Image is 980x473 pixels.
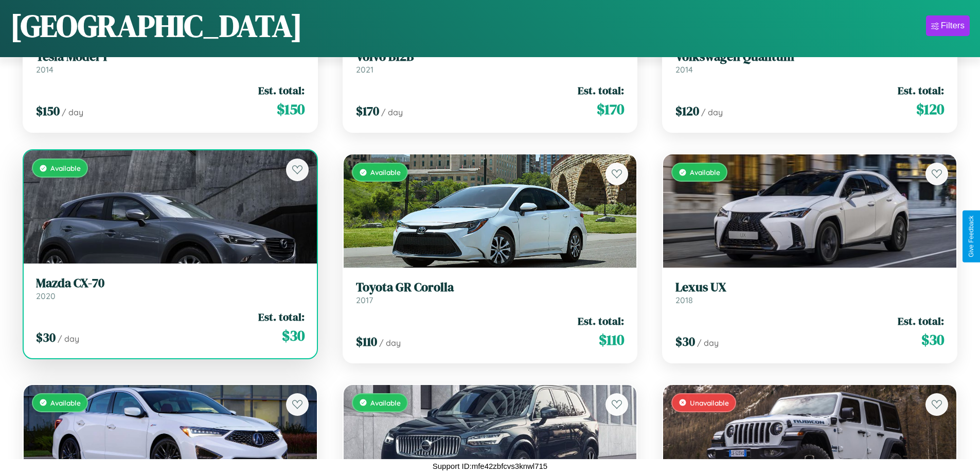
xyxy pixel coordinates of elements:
p: Support ID: mfe42zbfcvs3knwl715 [433,459,547,473]
span: 2017 [356,295,373,305]
span: $ 30 [675,333,695,350]
span: / day [381,107,403,117]
span: 2018 [675,295,693,305]
span: Est. total: [898,313,944,328]
h3: Volvo B12B [356,49,625,64]
span: Available [370,398,401,407]
h3: Volkswagen Quantum [675,49,944,64]
a: Tesla Model Y2014 [36,49,305,75]
a: Mazda CX-702020 [36,276,305,301]
a: Toyota GR Corolla2017 [356,280,625,305]
a: Volkswagen Quantum2014 [675,49,944,75]
span: $ 30 [921,329,944,350]
span: Est. total: [578,313,624,328]
h3: Lexus UX [675,280,944,295]
h3: Toyota GR Corolla [356,280,625,295]
span: 2014 [675,64,693,75]
span: $ 120 [916,99,944,119]
span: / day [701,107,723,117]
span: 2020 [36,291,56,301]
div: Filters [941,21,965,31]
span: Est. total: [258,83,305,98]
span: / day [697,338,719,348]
h3: Mazda CX-70 [36,276,305,291]
span: $ 170 [597,99,624,119]
span: 2021 [356,64,373,75]
span: / day [58,334,79,344]
span: $ 150 [36,102,60,119]
button: Filters [926,15,970,36]
span: $ 150 [277,99,305,119]
span: 2014 [36,64,54,75]
span: Est. total: [258,309,305,324]
span: Est. total: [898,83,944,98]
span: Available [50,164,81,172]
span: $ 30 [282,325,305,346]
span: Est. total: [578,83,624,98]
span: / day [62,107,83,117]
span: $ 30 [36,329,56,346]
span: Available [370,168,401,177]
span: Available [690,168,720,177]
span: $ 120 [675,102,699,119]
span: $ 110 [356,333,377,350]
span: $ 110 [599,329,624,350]
a: Volvo B12B2021 [356,49,625,75]
a: Lexus UX2018 [675,280,944,305]
div: Give Feedback [968,216,975,257]
h3: Tesla Model Y [36,49,305,64]
h1: [GEOGRAPHIC_DATA] [10,5,302,47]
span: / day [379,338,401,348]
span: $ 170 [356,102,379,119]
span: Available [50,398,81,407]
span: Unavailable [690,398,729,407]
